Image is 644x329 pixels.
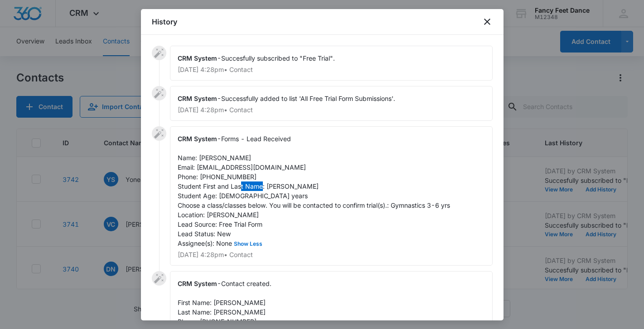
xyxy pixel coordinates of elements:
div: - [170,46,493,81]
span: CRM System [178,95,217,102]
button: Show Less [232,241,264,247]
div: - [170,126,493,266]
button: close [482,16,493,27]
h1: History [152,16,177,27]
span: CRM System [178,135,217,143]
span: Succesfully subscribed to "Free Trial". [221,54,335,62]
div: - [170,86,493,121]
p: [DATE] 4:28pm • Contact [178,107,485,113]
span: CRM System [178,280,217,287]
p: [DATE] 4:28pm • Contact [178,252,485,258]
span: CRM System [178,54,217,62]
p: [DATE] 4:28pm • Contact [178,67,485,73]
span: Successfully added to list 'All Free Trial Form Submissions'. [221,95,395,102]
